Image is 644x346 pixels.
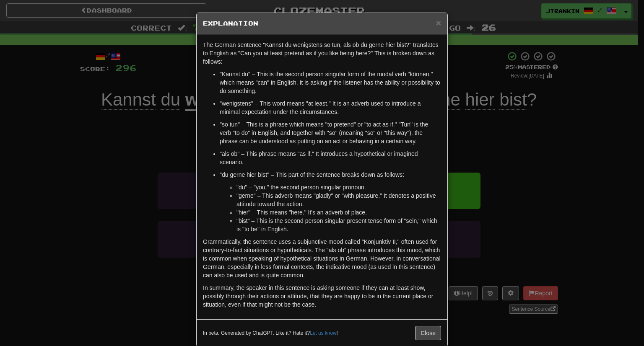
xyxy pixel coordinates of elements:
p: In summary, the speaker in this sentence is asking someone if they can at least show, possibly th... [203,284,441,309]
small: In beta. Generated by ChatGPT. Like it? Hate it? ! [203,330,338,337]
button: Close [415,326,441,340]
p: "du gerne hier bist" – This part of the sentence breaks down as follows: [220,170,441,179]
li: "gerne" – This adverb means "gladly" or "with pleasure." It denotes a positive attitude toward th... [236,191,441,208]
p: "so tun" – This is a phrase which means "to pretend" or "to act as if." "Tun" is the verb "to do"... [220,120,441,145]
li: "hier" – This means "here." It's an adverb of place. [236,208,441,217]
p: "Kannst du" – This is the second person singular form of the modal verb "können," which means "ca... [220,70,441,95]
a: Let us know [310,330,336,336]
p: "wenigstens" – This word means "at least." It is an adverb used to introduce a minimal expectatio... [220,99,441,116]
h5: Explanation [203,19,441,28]
button: Close [436,18,441,27]
p: "als ob" – This phrase means "as if." It introduces a hypothetical or imagined scenario. [220,150,441,166]
p: Grammatically, the sentence uses a subjunctive mood called "Konjunktiv II," often used for contra... [203,238,441,279]
li: "bist" – This is the second person singular present tense form of "sein," which is "to be" in Eng... [236,217,441,233]
li: "du" – "you," the second person singular pronoun. [236,183,441,191]
p: The German sentence "Kannst du wenigstens so tun, als ob du gerne hier bist?" translates to Engli... [203,41,441,66]
span: × [436,18,441,28]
